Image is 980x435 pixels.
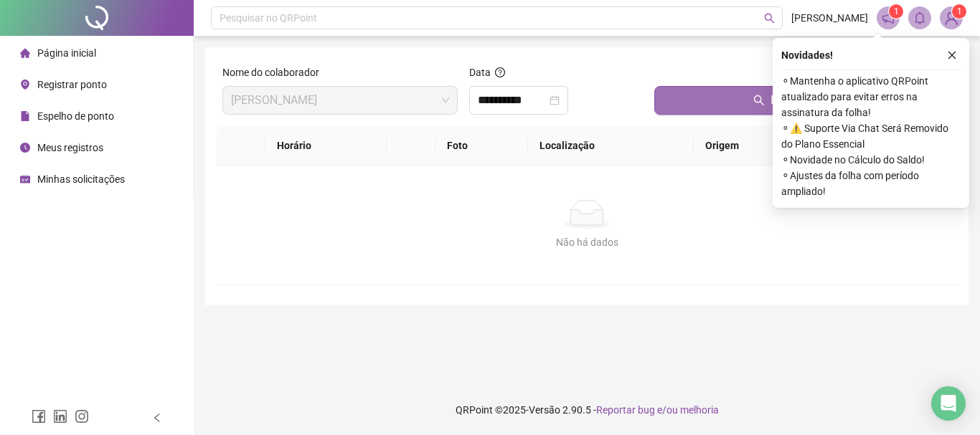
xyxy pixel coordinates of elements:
span: ⚬ Ajustes da folha com período ampliado! [781,168,961,199]
span: MARIA EDUARDA CERQUERA BOMFIM [231,87,449,114]
span: ⚬ Mantenha o aplicativo QRPoint atualizado para evitar erros na assinatura da folha! [781,73,961,120]
span: Página inicial [37,47,96,59]
span: left [152,413,162,423]
span: instagram [75,409,89,424]
span: clock-circle [20,143,30,153]
span: question-circle [495,67,505,77]
span: ⚬ Novidade no Cálculo do Saldo! [781,152,961,168]
footer: QRPoint © 2025 - 2.90.5 - [194,385,980,435]
span: ⚬ ⚠️ Suporte Via Chat Será Removido do Plano Essencial [781,120,961,152]
span: facebook [32,409,46,424]
span: Novidades ! [781,47,833,63]
span: 1 [894,6,899,16]
span: linkedin [53,409,67,424]
button: Buscar registros [654,86,951,115]
span: Versão [529,404,560,416]
span: Espelho de ponto [37,110,114,122]
span: Data [469,67,491,78]
span: Buscar registros [771,92,852,109]
span: Reportar bug e/ou melhoria [596,404,719,416]
sup: Atualize o seu contato no menu Meus Dados [952,4,966,19]
th: Foto [435,126,528,166]
span: Meus registros [37,142,103,153]
span: environment [20,80,30,90]
span: Minhas solicitações [37,173,125,185]
span: bell [913,11,926,24]
span: home [20,48,30,58]
span: notification [882,11,895,24]
span: file [20,111,30,121]
span: [PERSON_NAME] [791,10,868,26]
span: search [753,95,765,106]
div: Não há dados [234,234,940,250]
label: Nome do colaborador [222,64,329,80]
th: Origem [694,126,814,166]
span: schedule [20,174,30,184]
div: Open Intercom Messenger [931,386,966,421]
sup: 1 [889,4,903,19]
span: close [947,50,957,60]
th: Localização [528,126,694,166]
span: Registrar ponto [37,79,107,90]
th: Horário [265,126,387,166]
span: search [764,13,775,24]
span: 1 [957,6,962,16]
img: 84435 [941,7,962,29]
